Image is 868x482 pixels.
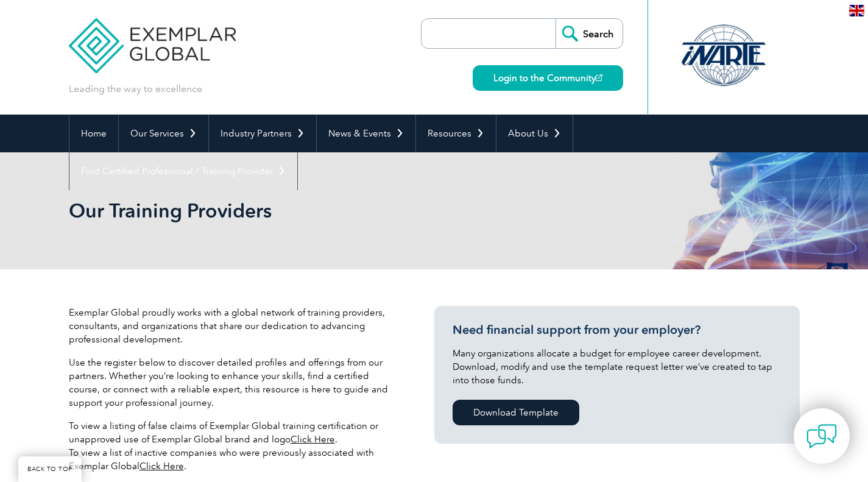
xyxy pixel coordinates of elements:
[496,115,573,152] a: About Us
[453,322,782,338] h3: Need financial support from your employer?
[556,19,623,48] input: Search
[69,82,202,96] p: Leading the way to excellence
[596,74,602,81] img: open_square.png
[69,201,580,221] h2: Our Training Providers
[119,115,208,152] a: Our Services
[69,306,398,346] p: Exemplar Global proudly works with a global network of training providers, consultants, and organ...
[69,356,398,409] p: Use the register below to discover detailed profiles and offerings from our partners. Whether you...
[806,421,837,452] img: contact-chat.png
[209,115,316,152] a: Industry Partners
[416,115,496,152] a: Resources
[849,5,864,16] img: en
[453,400,579,425] a: Download Template
[18,456,82,482] a: BACK TO TOP
[139,461,184,472] a: Click Here
[291,434,335,445] a: Click Here
[69,419,398,473] p: To view a listing of false claims of Exemplar Global training certification or unapproved use of ...
[473,65,623,91] a: Login to the Community
[69,115,118,152] a: Home
[453,347,782,387] p: Many organizations allocate a budget for employee career development. Download, modify and use th...
[69,152,297,190] a: Find Certified Professional / Training Provider
[317,115,415,152] a: News & Events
